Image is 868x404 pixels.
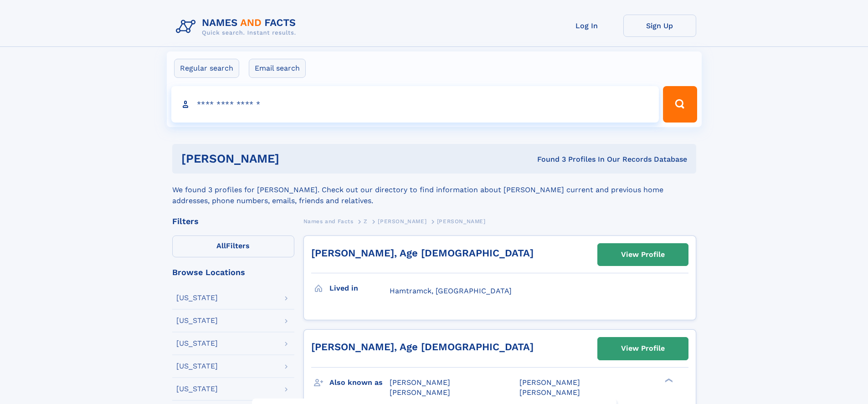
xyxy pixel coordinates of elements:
div: [US_STATE] [176,385,218,393]
span: [PERSON_NAME] [390,388,450,397]
a: Names and Facts [303,215,354,227]
div: ❯ [663,377,673,383]
span: [PERSON_NAME] [390,378,450,387]
span: [PERSON_NAME] [378,218,426,225]
div: [US_STATE] [176,294,218,302]
div: [US_STATE] [176,340,218,347]
div: [US_STATE] [176,363,218,370]
div: Browse Locations [172,268,294,276]
div: [US_STATE] [176,317,218,324]
a: View Profile [598,244,688,266]
div: Filters [172,217,294,225]
h1: [PERSON_NAME] [181,153,408,164]
a: Log In [550,15,623,37]
button: Search Button [663,86,697,123]
span: [PERSON_NAME] [519,378,580,387]
span: Z [364,218,368,225]
a: [PERSON_NAME], Age [DEMOGRAPHIC_DATA] [311,247,534,259]
a: Z [364,215,368,227]
h3: Also known as [329,375,390,390]
a: [PERSON_NAME] [378,215,426,227]
span: [PERSON_NAME] [437,218,486,225]
a: View Profile [598,338,688,359]
span: Hamtramck, [GEOGRAPHIC_DATA] [390,286,512,295]
label: Filters [172,235,294,257]
img: Logo Names and Facts [172,15,303,39]
label: Email search [249,59,306,78]
a: [PERSON_NAME], Age [DEMOGRAPHIC_DATA] [311,341,534,353]
span: [PERSON_NAME] [519,388,580,397]
a: Sign Up [623,15,696,37]
div: View Profile [621,338,665,359]
div: We found 3 profiles for [PERSON_NAME]. Check out our directory to find information about [PERSON_... [172,174,696,206]
div: Found 3 Profiles In Our Records Database [408,154,687,164]
input: search input [171,86,659,123]
label: Regular search [174,59,239,78]
h3: Lived in [329,281,390,296]
span: All [216,241,226,250]
div: View Profile [621,244,665,265]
